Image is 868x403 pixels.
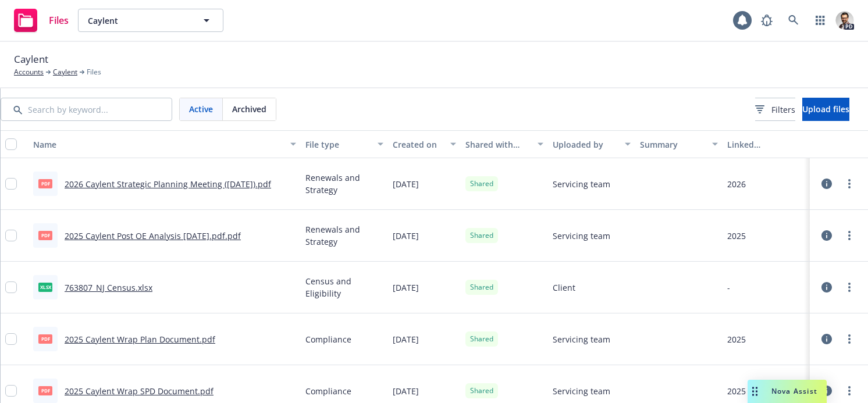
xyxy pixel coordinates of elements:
[5,138,17,150] input: Select all
[461,130,548,158] button: Shared with client
[305,138,371,151] div: File type
[748,380,827,403] button: Nova Assist
[842,332,856,346] a: more
[38,334,52,343] span: pdf
[771,386,817,396] span: Nova Assist
[755,9,778,32] a: Report a Bug
[393,281,419,294] span: [DATE]
[727,333,746,345] div: 2025
[393,385,419,397] span: [DATE]
[5,281,17,293] input: Toggle Row Selected
[29,130,301,158] button: Name
[553,333,610,345] span: Servicing team
[49,16,69,25] span: Files
[640,138,705,151] div: Summary
[842,280,856,294] a: more
[755,98,795,121] button: Filters
[470,230,493,241] span: Shared
[723,130,810,158] button: Linked associations
[65,230,241,241] a: 2025 Caylent Post OE Analysis [DATE].pdf.pdf
[5,230,17,241] input: Toggle Row Selected
[5,385,17,397] input: Toggle Row Selected
[553,230,610,242] span: Servicing team
[65,282,152,293] a: 763807_NJ Census.xlsx
[88,15,188,27] span: Caylent
[470,334,493,344] span: Shared
[727,178,746,190] div: 2026
[65,179,271,190] a: 2026 Caylent Strategic Planning Meeting ([DATE]).pdf
[301,130,388,158] button: File type
[87,67,101,77] span: Files
[802,104,849,115] span: Upload files
[78,9,223,32] button: Caylent
[393,333,419,345] span: [DATE]
[9,4,73,37] a: Files
[65,386,214,397] a: 2025 Caylent Wrap SPD Document.pdf
[305,223,383,248] span: Renewals and Strategy
[1,98,172,121] input: Search by keyword...
[553,138,618,151] div: Uploaded by
[33,138,283,151] div: Name
[727,281,730,294] div: -
[393,138,443,151] div: Created on
[553,178,610,190] span: Servicing team
[842,177,856,191] a: more
[38,386,52,395] span: pdf
[38,179,52,188] span: pdf
[388,130,461,158] button: Created on
[14,67,44,77] a: Accounts
[53,67,77,77] a: Caylent
[553,281,575,294] span: Client
[835,11,854,30] img: photo
[802,98,849,121] button: Upload files
[305,275,383,299] span: Census and Eligibility
[38,231,52,240] span: pdf
[305,333,351,345] span: Compliance
[232,103,266,115] span: Archived
[782,9,805,32] a: Search
[842,384,856,398] a: more
[755,104,795,116] span: Filters
[5,333,17,345] input: Toggle Row Selected
[842,229,856,242] a: more
[470,386,493,396] span: Shared
[727,138,805,151] div: Linked associations
[553,385,610,397] span: Servicing team
[38,283,52,291] span: xlsx
[393,178,419,190] span: [DATE]
[393,230,419,242] span: [DATE]
[748,380,762,403] div: Drag to move
[14,52,48,67] span: Caylent
[727,230,746,242] div: 2025
[305,385,351,397] span: Compliance
[635,130,723,158] button: Summary
[65,334,215,345] a: 2025 Caylent Wrap Plan Document.pdf
[727,385,746,397] div: 2025
[305,172,383,196] span: Renewals and Strategy
[548,130,635,158] button: Uploaded by
[465,138,531,151] div: Shared with client
[771,104,795,116] span: Filters
[809,9,832,32] a: Switch app
[5,178,17,190] input: Toggle Row Selected
[470,179,493,189] span: Shared
[470,282,493,293] span: Shared
[189,103,213,115] span: Active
